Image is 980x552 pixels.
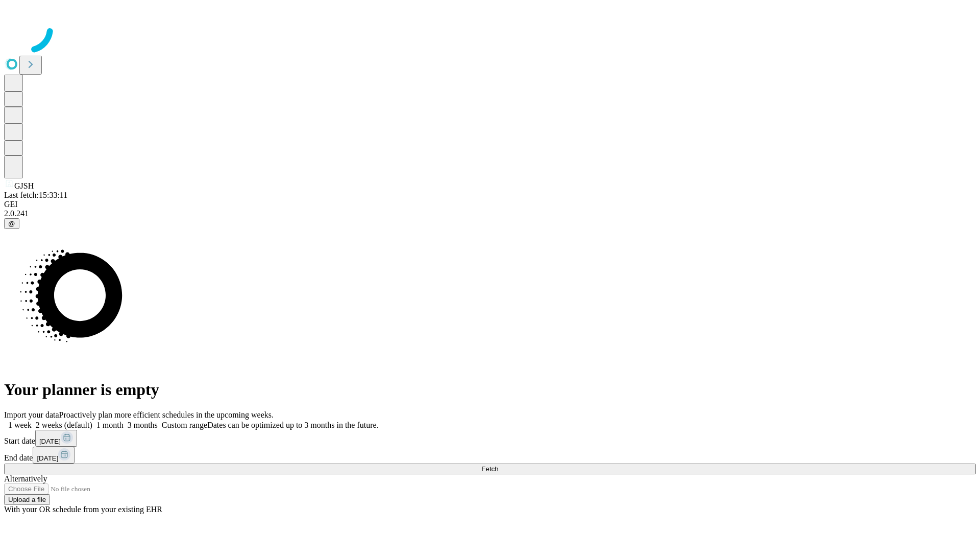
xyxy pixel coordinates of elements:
[4,464,976,474] button: Fetch
[4,209,976,218] div: 2.0.241
[4,191,67,199] span: Last fetch: 15:33:11
[39,438,61,445] span: [DATE]
[4,380,976,399] h1: Your planner is empty
[35,430,77,447] button: [DATE]
[4,505,162,514] span: With your OR schedule from your existing EHR
[14,181,34,190] span: GJSH
[4,474,47,483] span: Alternatively
[37,454,58,462] span: [DATE]
[8,220,15,227] span: @
[128,421,158,429] span: 3 months
[162,421,207,429] span: Custom range
[36,421,92,429] span: 2 weeks (default)
[33,447,75,464] button: [DATE]
[4,410,59,419] span: Import your data
[4,494,50,505] button: Upload a file
[4,447,976,464] div: End date
[8,421,32,429] span: 1 week
[4,218,19,229] button: @
[4,430,976,447] div: Start date
[207,421,378,429] span: Dates can be optimized up to 3 months in the future.
[96,421,124,429] span: 1 month
[59,410,274,419] span: Proactively plan more efficient schedules in the upcoming weeks.
[4,200,976,209] div: GEI
[481,465,498,473] span: Fetch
